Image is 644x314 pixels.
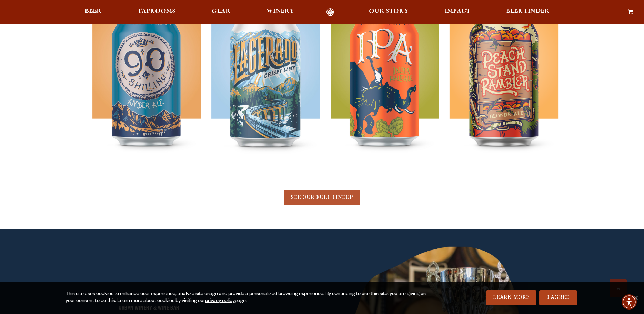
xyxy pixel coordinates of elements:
a: Learn More [486,290,537,305]
a: Impact [440,8,475,16]
span: Beer [85,9,102,14]
a: Taprooms [133,8,180,16]
a: Beer Finder [502,8,554,16]
span: SEE OUR FULL LINEUP [291,194,353,200]
div: Accessibility Menu [622,294,637,310]
a: privacy policy [205,298,235,304]
a: Odell Home [317,8,343,16]
a: Our Story [364,8,413,16]
a: I Agree [539,290,577,305]
span: Taprooms [138,9,175,14]
span: Gear [212,9,231,14]
div: This site uses cookies to enhance user experience, analyze site usage and provide a personalized ... [66,291,431,305]
span: Beer Finder [506,9,550,14]
a: Winery [262,8,299,16]
a: Gear [207,8,235,16]
span: Winery [266,9,294,14]
a: SEE OUR FULL LINEUP [284,190,360,205]
span: Our Story [369,9,409,14]
a: Beer [80,8,106,16]
a: Scroll to top [610,279,627,297]
span: Impact [445,9,470,14]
